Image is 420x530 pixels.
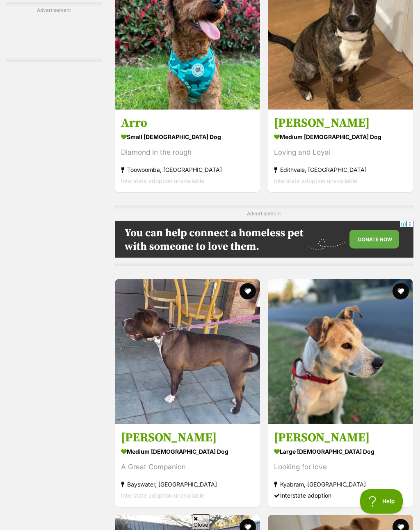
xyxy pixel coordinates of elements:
[274,147,407,158] div: Loving and Loyal
[121,430,254,445] h3: [PERSON_NAME]
[121,147,254,158] div: Diamond in the rough
[121,131,254,143] strong: small [DEMOGRAPHIC_DATA] Dog
[240,283,256,299] button: favourite
[268,279,413,424] img: Parker - Labrador Retriever x Mastiff Dog
[6,2,102,62] div: Advertisement
[274,430,407,445] h3: [PERSON_NAME]
[274,490,407,501] div: Interstate adoption
[121,164,254,175] strong: Toowoomba, [GEOGRAPHIC_DATA]
[192,514,210,529] span: Close
[121,479,254,490] strong: Bayswater, [GEOGRAPHIC_DATA]
[268,424,413,507] a: [PERSON_NAME] large [DEMOGRAPHIC_DATA] Dog Looking for love Kyabram, [GEOGRAPHIC_DATA] Interstate...
[114,206,414,266] div: Advertisement
[121,115,254,131] h3: Arro
[274,445,407,457] strong: large [DEMOGRAPHIC_DATA] Dog
[274,131,407,143] strong: medium [DEMOGRAPHIC_DATA] Dog
[121,445,254,457] strong: medium [DEMOGRAPHIC_DATA] Dog
[121,492,204,499] span: Interstate adoption unavailable
[274,115,407,131] h3: [PERSON_NAME]
[121,461,254,473] div: A Great Companion
[115,109,260,192] a: Arro small [DEMOGRAPHIC_DATA] Dog Diamond in the rough Toowoomba, [GEOGRAPHIC_DATA] Interstate ad...
[360,489,404,514] iframe: Help Scout Beacon - Open
[274,164,407,175] strong: Edithvale, [GEOGRAPHIC_DATA]
[121,177,204,184] span: Interstate adoption unavailable
[274,177,357,184] span: Interstate adoption unavailable
[393,283,409,299] button: favourite
[274,479,407,490] strong: Kyabram, [GEOGRAPHIC_DATA]
[115,221,413,258] iframe: Advertisement
[274,461,407,473] div: Looking for love
[268,109,413,192] a: [PERSON_NAME] medium [DEMOGRAPHIC_DATA] Dog Loving and Loyal Edithvale, [GEOGRAPHIC_DATA] Interst...
[115,424,260,507] a: [PERSON_NAME] medium [DEMOGRAPHIC_DATA] Dog A Great Companion Bayswater, [GEOGRAPHIC_DATA] Inters...
[115,279,260,424] img: Sadie - Shar-Pei x Staffy Dog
